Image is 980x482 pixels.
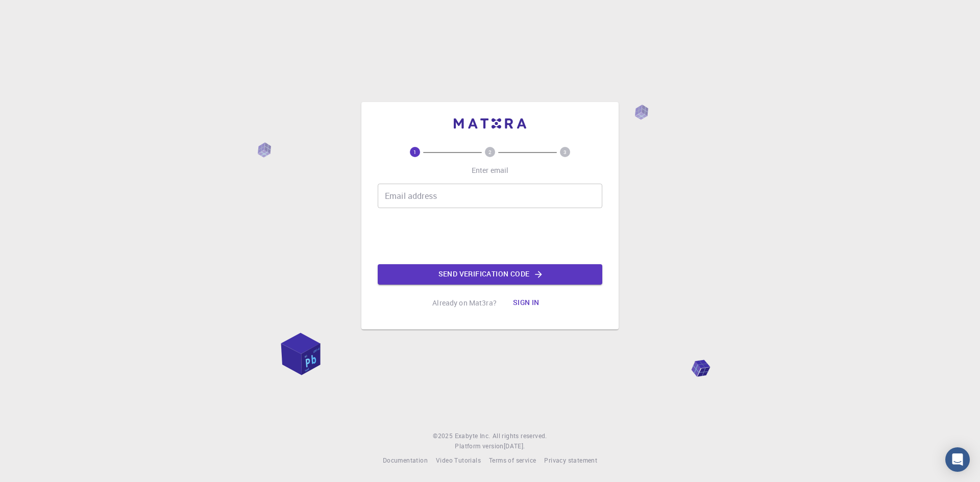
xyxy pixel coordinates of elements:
[544,456,597,464] span: Privacy statement
[436,456,481,464] span: Video Tutorials
[383,456,428,464] span: Documentation
[433,431,454,441] span: © 2025
[432,298,497,308] p: Already on Mat3ra?
[544,455,597,466] a: Privacy statement
[504,441,525,451] a: [DATE].
[504,442,525,450] span: [DATE] .
[455,441,503,451] span: Platform version
[412,216,568,256] iframe: reCAPTCHA
[489,456,536,464] span: Terms of service
[378,264,602,285] button: Send verification code
[505,293,548,313] button: Sign in
[383,455,428,466] a: Documentation
[493,431,547,441] span: All rights reserved.
[563,148,567,156] text: 3
[436,455,481,466] a: Video Tutorials
[455,431,491,441] a: Exabyte Inc.
[455,432,491,440] span: Exabyte Inc.
[488,148,492,156] text: 2
[413,148,416,156] text: 1
[472,165,509,175] p: Enter email
[489,455,536,466] a: Terms of service
[945,447,970,472] div: Open Intercom Messenger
